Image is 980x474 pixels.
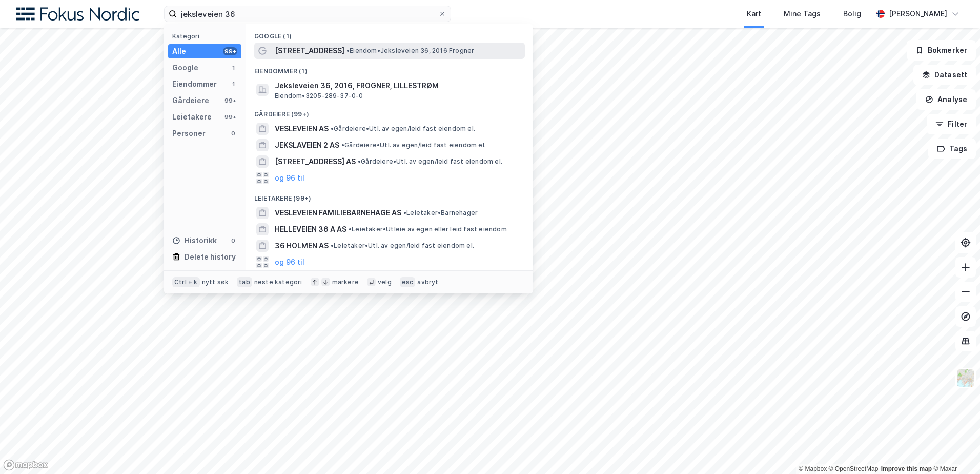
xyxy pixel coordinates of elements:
[403,209,478,217] span: Leietaker • Barnehager
[229,64,237,72] div: 1
[275,123,329,135] span: VESLEVEIEN AS
[349,225,507,233] span: Leietaker • Utleie av egen eller leid fast eiendom
[275,80,521,92] span: Jeksleveien 36, 2016, FROGNER, LILLESTRØM
[275,92,363,100] span: Eiendom • 3205-289-37-0-0
[202,278,229,286] div: nytt søk
[177,6,438,22] input: Søk på adresse, matrikkel, gårdeiere, leietakere eller personer
[843,8,861,20] div: Bolig
[331,242,334,249] span: •
[275,207,401,219] span: VESLEVEIEN FAMILIEBARNEHAGE AS
[417,278,438,286] div: avbryt
[275,172,304,184] button: og 96 til
[16,7,139,21] img: fokus-nordic-logo.8a93422641609758e4ac.png
[881,465,932,472] a: Improve this map
[172,78,217,90] div: Eiendommer
[829,465,879,472] a: OpenStreetMap
[929,425,980,474] iframe: Chat Widget
[400,277,416,287] div: esc
[172,32,241,40] div: Kategori
[928,139,976,159] button: Tags
[229,236,237,245] div: 0
[172,94,209,107] div: Gårdeiere
[889,8,947,20] div: [PERSON_NAME]
[172,111,212,123] div: Leietakere
[358,157,361,165] span: •
[346,47,350,54] span: •
[747,8,761,20] div: Kart
[223,113,237,121] div: 99+
[275,155,356,168] span: [STREET_ADDRESS] AS
[913,65,976,85] button: Datasett
[185,251,236,263] div: Delete history
[172,277,200,287] div: Ctrl + k
[254,278,302,286] div: neste kategori
[246,102,533,121] div: Gårdeiere (99+)
[246,59,533,77] div: Eiendommer (1)
[332,278,359,286] div: markere
[331,125,475,133] span: Gårdeiere • Utl. av egen/leid fast eiendom el.
[358,157,502,166] span: Gårdeiere • Utl. av egen/leid fast eiendom el.
[346,47,474,55] span: Eiendom • Jeksleveien 36, 2016 Frogner
[223,96,237,105] div: 99+
[229,129,237,137] div: 0
[246,186,533,205] div: Leietakere (99+)
[275,256,304,268] button: og 96 til
[349,225,352,233] span: •
[927,114,976,134] button: Filter
[275,45,344,57] span: [STREET_ADDRESS]
[172,62,198,74] div: Google
[275,223,346,235] span: HELLEVEIEN 36 A AS
[907,40,976,61] button: Bokmerker
[341,141,486,149] span: Gårdeiere • Utl. av egen/leid fast eiendom el.
[229,80,237,88] div: 1
[331,125,334,132] span: •
[331,242,474,250] span: Leietaker • Utl. av egen/leid fast eiendom el.
[341,141,344,149] span: •
[172,234,217,247] div: Historikk
[956,368,975,388] img: Z
[275,240,329,252] span: 36 HOLMEN AS
[246,24,533,43] div: Google (1)
[172,45,186,57] div: Alle
[3,459,48,471] a: Mapbox homepage
[929,425,980,474] div: Kontrollprogram for chat
[916,89,976,110] button: Analyse
[172,127,206,140] div: Personer
[223,47,237,55] div: 99+
[378,278,392,286] div: velg
[237,277,252,287] div: tab
[403,209,406,216] span: •
[784,8,821,20] div: Mine Tags
[275,139,339,151] span: JEKSLAVEIEN 2 AS
[799,465,827,472] a: Mapbox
